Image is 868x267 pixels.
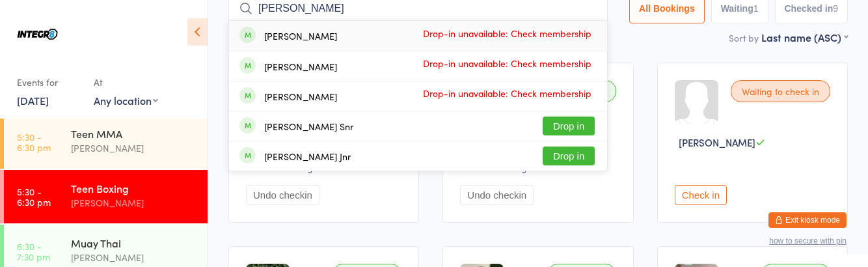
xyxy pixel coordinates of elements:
[17,93,49,107] a: [DATE]
[675,185,727,205] button: Check in
[71,181,197,195] div: Teen Boxing
[419,53,595,73] span: Drop-in unavailable: Check membership
[71,126,197,141] div: Teen MMA
[264,61,337,72] div: [PERSON_NAME]
[71,195,197,210] div: [PERSON_NAME]
[71,236,197,250] div: Muay Thai
[4,115,208,169] a: 5:30 -6:30 pmTeen MMA[PERSON_NAME]
[419,83,595,103] span: Drop-in unavailable: Check membership
[264,91,337,102] div: [PERSON_NAME]
[17,241,50,262] time: 6:30 - 7:30 pm
[731,80,830,102] div: Waiting to check in
[753,3,759,14] div: 1
[17,72,81,93] div: Events for
[94,72,158,93] div: At
[460,185,534,205] button: Undo checkin
[761,30,848,44] div: Last name (ASC)
[17,132,51,152] time: 5:30 - 6:30 pm
[246,185,319,205] button: Undo checkin
[264,121,353,132] div: [PERSON_NAME] Snr
[543,147,595,165] button: Drop in
[13,10,62,59] img: Integr8 Bentleigh
[94,93,158,107] div: Any location
[17,186,51,207] time: 5:30 - 6:30 pm
[71,250,197,265] div: [PERSON_NAME]
[264,151,351,162] div: [PERSON_NAME] Jnr
[729,31,759,44] label: Sort by
[71,141,197,156] div: [PERSON_NAME]
[833,3,838,14] div: 9
[4,170,208,223] a: 5:30 -6:30 pmTeen Boxing[PERSON_NAME]
[769,236,847,246] button: how to secure with pin
[679,135,755,149] span: [PERSON_NAME]
[419,23,595,43] span: Drop-in unavailable: Check membership
[768,212,847,228] button: Exit kiosk mode
[264,31,337,41] div: [PERSON_NAME]
[543,117,595,135] button: Drop in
